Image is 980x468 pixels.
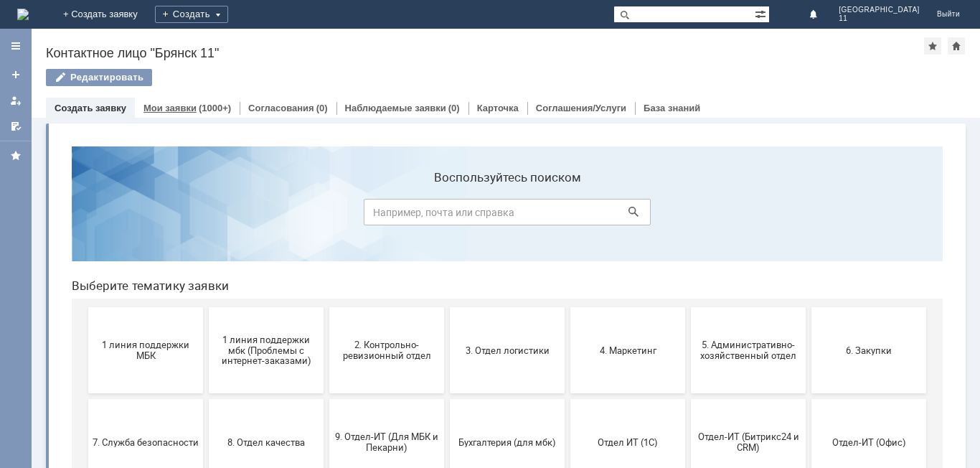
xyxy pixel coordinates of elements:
span: Финансовый отдел [32,393,138,404]
a: Перейти на домашнюю страницу [17,9,29,20]
div: (0) [448,103,460,113]
input: Например, почта или справка [303,64,590,90]
span: 1 линия поддержки МБК [32,205,138,226]
a: Мои согласования [4,115,27,138]
button: Бухгалтерия (для мбк) [390,264,504,350]
a: Карточка [477,103,519,113]
span: [PERSON_NAME]. Услуги ИТ для МБК (оформляет L1) [394,383,500,415]
div: Сделать домашней страницей [948,37,965,55]
button: 3. Отдел логистики [390,172,504,258]
span: 7. Служба безопасности [32,301,138,312]
button: 9. Отдел-ИТ (Для МБК и Пекарни) [269,264,384,350]
span: Расширенный поиск [755,6,769,20]
span: [GEOGRAPHIC_DATA] [839,6,920,14]
span: 2. Контрольно-ревизионный отдел [273,205,380,226]
a: Соглашения/Услуги [536,103,626,113]
span: не актуален [514,393,621,404]
div: Создать [155,6,228,23]
a: База знаний [644,103,700,113]
span: Отдел-ИТ (Битрикс24 и CRM) [635,296,741,318]
button: Франчайзинг [149,356,263,442]
span: Бухгалтерия (для мбк) [394,301,500,312]
span: 11 [839,14,920,23]
button: 2. Контрольно-ревизионный отдел [269,172,384,258]
span: 9. Отдел-ИТ (Для МБК и Пекарни) [273,296,380,318]
button: 7. Служба безопасности [28,264,143,350]
a: Мои заявки [143,103,197,113]
button: 6. Закупки [751,172,866,258]
div: (1000+) [199,103,231,113]
button: Отдел-ИТ (Битрикс24 и CRM) [631,264,745,350]
button: Это соглашение не активно! [269,356,384,442]
span: 6. Закупки [755,210,862,220]
a: Согласования [248,103,314,113]
button: [PERSON_NAME]. Услуги ИТ для МБК (оформляет L1) [390,356,504,442]
div: Контактное лицо "Брянск 11" [46,46,924,60]
span: Франчайзинг [153,393,259,404]
header: Выберите тематику заявки [11,144,882,158]
a: Создать заявку [4,63,27,86]
span: Отдел ИТ (1С) [514,301,621,312]
span: Отдел-ИТ (Офис) [755,301,862,312]
button: Отдел ИТ (1С) [510,264,625,350]
img: logo [17,9,29,20]
button: 1 линия поддержки МБК [28,172,143,258]
label: Воспользуйтесь поиском [303,35,590,50]
a: Создать заявку [55,103,126,113]
span: Это соглашение не активно! [273,388,380,410]
button: не актуален [510,356,625,442]
button: Финансовый отдел [28,356,143,442]
a: Мои заявки [4,89,27,112]
button: 1 линия поддержки мбк (Проблемы с интернет-заказами) [149,172,263,258]
button: 8. Отдел качества [149,264,263,350]
button: Отдел-ИТ (Офис) [751,264,866,350]
span: 8. Отдел качества [153,301,259,312]
span: 1 линия поддержки мбк (Проблемы с интернет-заказами) [153,199,259,231]
div: Добавить в избранное [924,37,941,55]
a: Наблюдаемые заявки [345,103,446,113]
button: 5. Административно-хозяйственный отдел [631,172,745,258]
span: 3. Отдел логистики [394,210,500,220]
div: (0) [316,103,328,113]
span: 5. Административно-хозяйственный отдел [635,205,741,226]
button: 4. Маркетинг [510,172,625,258]
span: 4. Маркетинг [514,210,621,220]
